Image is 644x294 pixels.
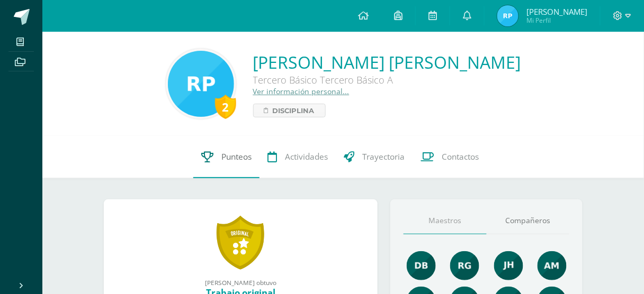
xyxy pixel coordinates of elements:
a: Disciplina [253,104,326,117]
a: [PERSON_NAME] [PERSON_NAME] [253,51,521,73]
div: [PERSON_NAME] obtuvo [114,278,368,287]
div: Tercero Básico Tercero Básico A [253,73,521,86]
div: 2 [215,95,236,119]
a: Maestros [404,207,487,234]
span: Disciplina [273,104,315,117]
img: 8852d793298ce42c45ad4d363d235675.png [497,5,518,26]
span: [PERSON_NAME] [526,6,587,17]
img: 7ae33e68e5295dea5cff8b9f5c480dcd.png [168,51,234,117]
a: Actividades [260,136,336,178]
img: 3dbe72ed89aa2680497b9915784f2ba9.png [494,251,523,280]
a: Trayectoria [336,136,413,178]
span: Trayectoria [362,151,405,162]
span: Contactos [442,151,479,162]
a: Contactos [413,136,487,178]
img: 92e8b7530cfa383477e969a429d96048.png [407,251,436,280]
span: Mi Perfil [526,16,587,25]
a: Compañeros [487,207,570,234]
a: Ver información personal... [253,86,350,96]
span: Punteos [221,151,252,162]
span: Actividades [285,151,328,162]
img: b7c5ef9c2366ee6e8e33a2b1ce8f818e.png [538,251,567,280]
img: c8ce501b50aba4663d5e9c1ec6345694.png [450,251,479,280]
a: Punteos [193,136,260,178]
